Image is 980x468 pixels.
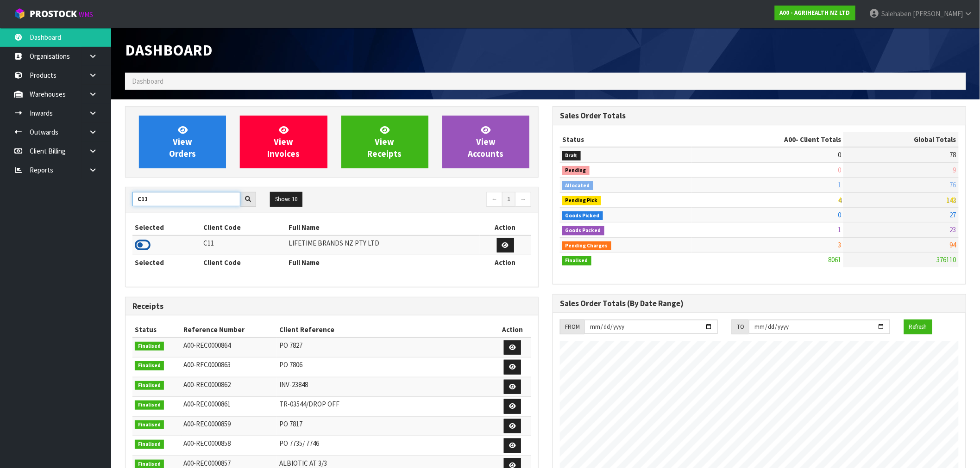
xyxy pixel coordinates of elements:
[838,225,841,234] span: 1
[560,111,959,120] h3: Sales Order Totals
[562,241,611,251] span: Pending Charges
[184,459,231,468] span: A00-REC0000857
[135,342,164,351] span: Finalised
[838,196,841,204] span: 4
[442,116,529,168] a: ViewAccounts
[953,166,956,174] span: 9
[132,192,240,206] input: Search clients
[784,135,796,144] span: A00
[184,341,231,350] span: A00-REC0000864
[240,116,327,168] a: ViewInvoices
[139,116,226,168] a: ViewOrders
[560,299,959,308] h3: Sales Order Totals (By Date Range)
[132,255,201,270] th: Selected
[904,320,932,334] button: Refresh
[267,124,300,159] span: View Invoices
[201,235,286,255] td: C11
[270,192,302,207] button: Show: 10
[279,419,302,428] span: PO 7817
[950,150,956,159] span: 78
[30,8,77,20] span: ProStock
[368,124,402,159] span: View Receipts
[169,124,196,159] span: View Orders
[125,40,213,60] span: Dashboard
[135,400,164,410] span: Finalised
[184,380,231,389] span: A00-REC0000862
[286,220,479,235] th: Full Name
[838,150,841,159] span: 0
[135,440,164,449] span: Finalised
[135,420,164,430] span: Finalised
[279,341,302,350] span: PO 7827
[279,360,302,369] span: PO 7806
[486,192,503,207] a: ←
[562,226,604,235] span: Goods Packed
[843,132,959,147] th: Global Totals
[838,210,841,219] span: 0
[562,256,591,265] span: Finalised
[828,255,841,264] span: 8061
[277,322,494,337] th: Client Reference
[947,196,956,204] span: 143
[560,320,584,334] div: FROM
[132,220,201,235] th: Selected
[184,419,231,428] span: A00-REC0000859
[913,9,963,18] span: [PERSON_NAME]
[950,240,956,249] span: 94
[480,255,531,270] th: Action
[950,210,956,219] span: 27
[515,192,531,207] a: →
[468,124,503,159] span: View Accounts
[562,181,593,191] span: Allocated
[494,322,531,337] th: Action
[184,439,231,448] span: A00-REC0000858
[132,77,163,86] span: Dashboard
[182,322,277,337] th: Reference Number
[562,196,601,205] span: Pending Pick
[950,180,956,189] span: 76
[950,225,956,234] span: 23
[201,255,286,270] th: Client Code
[480,220,531,235] th: Action
[732,320,749,334] div: TO
[279,400,339,408] span: TR-03544/DROP OFF
[562,151,581,160] span: Draft
[560,132,692,147] th: Status
[135,381,164,390] span: Finalised
[562,211,603,221] span: Goods Picked
[780,9,850,17] strong: A00 - AGRIHEALTH NZ LTD
[132,302,531,311] h3: Receipts
[79,10,93,19] small: WMS
[341,116,428,168] a: ViewReceipts
[838,180,841,189] span: 1
[502,192,515,207] a: 1
[14,8,25,19] img: cube-alt.png
[279,459,327,468] span: ALBIOTIC AT 3/3
[838,166,841,174] span: 0
[692,132,844,147] th: - Client Totals
[279,439,319,448] span: PO 7735/ 7746
[339,192,531,208] nav: Page navigation
[838,240,841,249] span: 3
[286,235,479,255] td: LIFETIME BRANDS NZ PTY LTD
[184,400,231,408] span: A00-REC0000861
[286,255,479,270] th: Full Name
[562,166,590,175] span: Pending
[132,322,182,337] th: Status
[881,9,911,18] span: Salehaben
[937,255,956,264] span: 376110
[201,220,286,235] th: Client Code
[775,6,855,20] a: A00 - AGRIHEALTH NZ LTD
[184,360,231,369] span: A00-REC0000863
[279,380,308,389] span: INV-23848
[135,361,164,370] span: Finalised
